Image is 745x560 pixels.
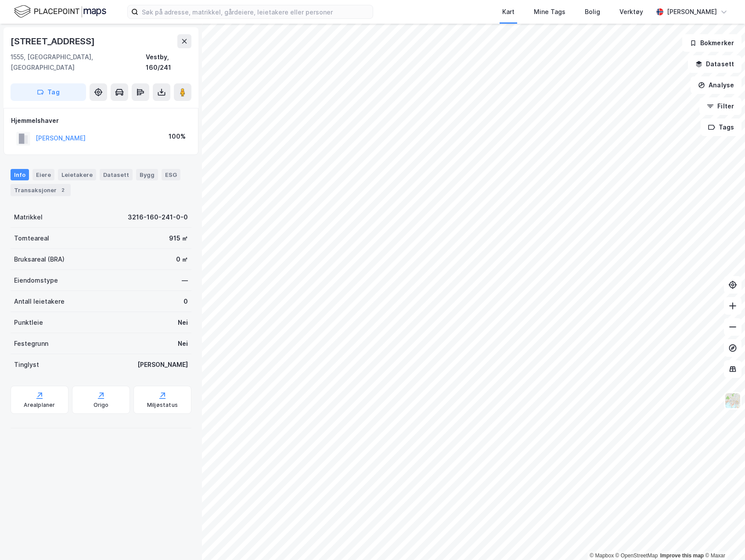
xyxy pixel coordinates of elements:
div: Antall leietakere [14,296,65,307]
div: [PERSON_NAME] [137,359,188,370]
div: Bruksareal (BRA) [14,254,65,265]
div: Bolig [585,7,600,17]
div: — [182,275,188,286]
div: Miljøstatus [147,402,178,409]
button: Bokmerker [682,34,741,52]
div: [STREET_ADDRESS] [11,34,97,48]
img: logo.f888ab2527a4732fd821a326f86c7f29.svg [14,4,106,19]
div: Kart [502,7,515,17]
div: 100% [169,131,186,142]
button: Filter [699,97,741,115]
div: Nei [178,338,188,349]
div: 0 ㎡ [176,254,188,265]
div: 0 [184,296,188,307]
div: 915 ㎡ [169,233,188,244]
div: Bygg [136,169,158,180]
a: OpenStreetMap [615,553,658,559]
iframe: Chat Widget [701,518,745,560]
div: 2 [58,186,67,194]
div: Verktøy [619,7,643,17]
button: Tag [11,83,86,101]
div: Info [11,169,29,180]
button: Tags [701,118,741,136]
div: Vestby, 160/241 [146,52,191,73]
div: Matrikkel [14,212,43,223]
input: Søk på adresse, matrikkel, gårdeiere, leietakere eller personer [138,5,373,18]
div: Arealplaner [24,402,55,409]
button: Datasett [688,55,741,73]
div: ESG [162,169,180,180]
div: Transaksjoner [11,184,71,196]
div: Datasett [100,169,133,180]
img: Z [724,392,741,409]
div: 1555, [GEOGRAPHIC_DATA], [GEOGRAPHIC_DATA] [11,52,146,73]
div: Eiendomstype [14,275,58,286]
div: Festegrunn [14,338,48,349]
div: Nei [178,317,188,328]
div: Punktleie [14,317,43,328]
a: Mapbox [590,553,614,559]
div: Tomteareal [14,233,49,244]
div: Hjemmelshaver [11,115,191,126]
div: 3216-160-241-0-0 [128,212,188,223]
div: [PERSON_NAME] [667,7,717,17]
button: Analyse [691,76,741,94]
div: Origo [94,402,109,409]
div: Eiere [32,169,54,180]
a: Improve this map [660,553,704,559]
div: Mine Tags [534,7,565,17]
div: Tinglyst [14,359,39,370]
div: Leietakere [58,169,96,180]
